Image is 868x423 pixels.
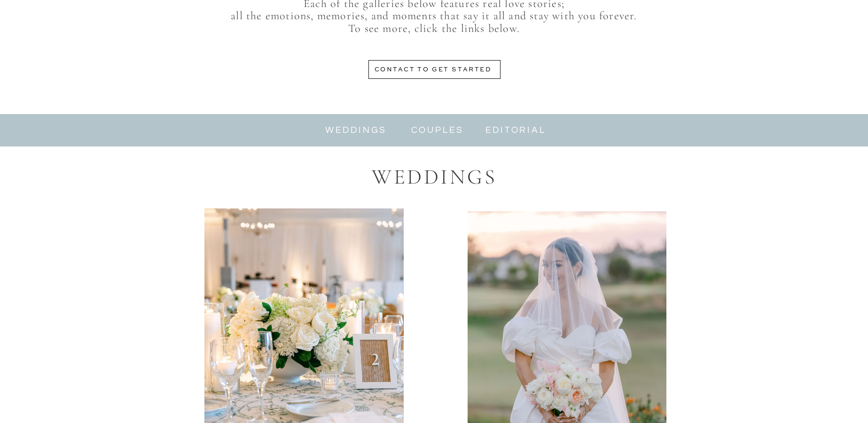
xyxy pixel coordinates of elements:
[485,125,544,136] a: editorial
[371,164,498,188] h1: WEDDINGS
[325,125,388,136] a: weddings
[375,64,495,73] a: contact to get started
[408,125,467,136] a: couples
